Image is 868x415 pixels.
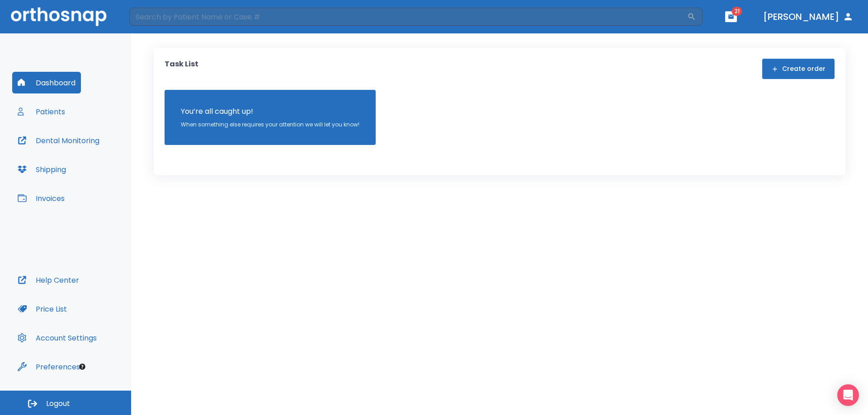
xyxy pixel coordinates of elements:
button: Invoices [12,187,70,209]
span: Logout [46,399,70,409]
img: Orthosnap [11,7,107,26]
p: You’re all caught up! [181,106,359,117]
p: When something else requires your attention we will let you know! [181,121,359,129]
button: Shipping [12,159,71,180]
button: Help Center [12,269,85,291]
button: Create order [762,59,835,79]
button: Patients [12,101,71,122]
input: Search by Patient Name or Case # [129,8,687,26]
div: Open Intercom Messenger [837,384,859,406]
button: Preferences [12,356,85,378]
button: Account Settings [12,327,102,349]
button: Dashboard [12,72,81,93]
p: Task List [165,59,198,79]
div: Tooltip anchor [78,363,86,371]
button: Price List [12,298,72,320]
span: 21 [732,7,742,16]
button: [PERSON_NAME] [759,9,857,25]
button: Dental Monitoring [12,130,105,151]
